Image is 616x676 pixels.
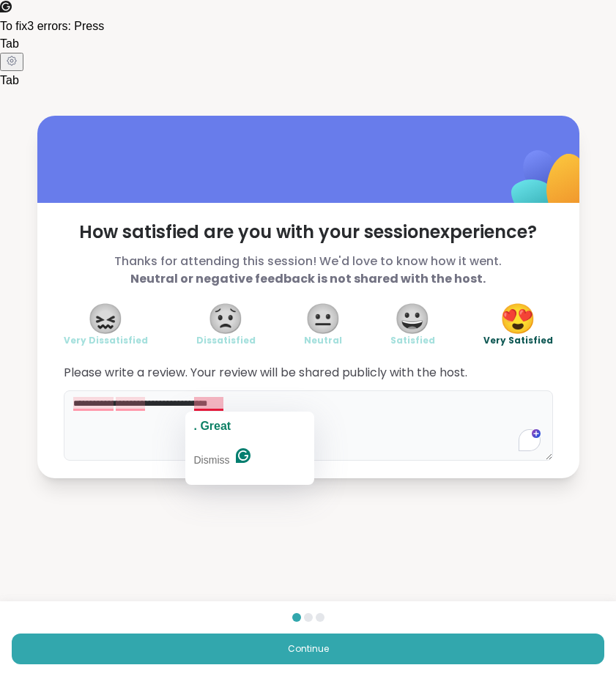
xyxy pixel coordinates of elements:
span: Very Dissatisfied [64,335,148,346]
span: 😟 [207,305,244,332]
span: Very Satisfied [483,335,553,346]
b: Neutral or negative feedback is not shared with the host. [130,270,486,287]
span: How satisfied are you with your session experience? [64,220,553,244]
span: Continue [288,642,329,655]
span: 😍 [500,305,536,332]
span: Please write a review. Your review will be shared publicly with the host. [64,364,553,382]
span: 😖 [87,305,124,332]
span: 😐 [305,305,341,332]
span: Dissatisfied [196,335,256,346]
span: Satisfied [390,335,435,346]
span: Thanks for attending this session! We'd love to know how it went. [64,253,553,288]
span: Neutral [304,335,342,346]
button: Continue [12,634,604,664]
textarea: To enrich screen reader interactions, please activate Accessibility in Grammarly extension settings [64,390,553,461]
span: 😀 [394,305,431,332]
